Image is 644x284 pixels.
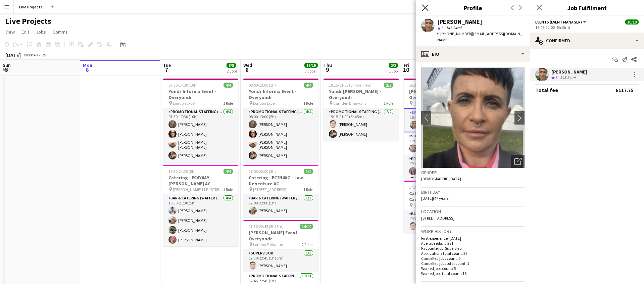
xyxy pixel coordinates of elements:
[324,88,399,100] h3: Yondr [PERSON_NAME] - Overyondr
[224,83,233,88] span: 4/4
[36,29,46,35] span: Jobs
[163,165,238,246] app-job-card: 16:30-21:30 (5h)4/4Catering - EC4Y0AY - [PERSON_NAME] AC [PERSON_NAME] LLP, [STREET_ADDRESS]1 Rol...
[253,187,286,192] span: [STREET_ADDRESS]
[421,67,525,168] img: Crew avatar or photo
[421,176,461,181] span: [DEMOGRAPHIC_DATA]
[615,87,633,93] div: £117.75
[304,169,313,174] span: 1/1
[304,63,318,68] span: 19/19
[421,251,525,256] p: Applications total count: 27
[416,46,530,62] div: Bio
[404,79,479,178] app-job-card: 16:45-22:15 (5h30m)10/10[PERSON_NAME] Event - Overyondr [GEOGRAPHIC_DATA]3 RolesEvents (Event Man...
[305,68,317,74] div: 3 Jobs
[511,155,525,168] div: Open photos pop-in
[304,83,313,88] span: 4/4
[163,108,238,162] app-card-role: Promotional Staffing (Exhibition Host)4/407:30-17:30 (10h)[PERSON_NAME][PERSON_NAME][PERSON_NAME]...
[324,79,399,141] app-job-card: 19:15-01:00 (5h45m) (Fri)2/2Yondr [PERSON_NAME] - Overyondr Camden Dingwalls1 RolePromotional Sta...
[253,101,277,106] span: London Excell
[421,266,525,271] p: Worked jobs count: 5
[82,66,92,74] span: 6
[5,16,51,26] h1: Live Projects
[421,170,525,176] h3: Gender
[5,29,15,35] span: View
[437,31,472,36] span: t. [PHONE_NUMBER]
[163,194,238,246] app-card-role: Bar & Catering (Waiter / waitress)4/416:30-21:30 (5h)[PERSON_NAME][PERSON_NAME][PERSON_NAME][PERS...
[551,69,587,75] div: [PERSON_NAME]
[243,249,318,272] app-card-role: Supervisor1/117:30-22:45 (5h15m)[PERSON_NAME]
[404,210,479,233] app-card-role: Bar & Catering (Waiter / waitress)1/117:30-22:30 (5h)[PERSON_NAME]
[42,52,48,57] div: BST
[224,169,233,174] span: 4/4
[33,28,49,36] a: Jobs
[53,29,68,35] span: Comms
[404,190,479,202] h3: Catering - SW208AE - Caoilionn CL
[421,241,525,246] p: Average jobs: 0.381
[168,169,196,174] span: 16:30-21:30 (5h)
[404,108,479,132] app-card-role: Events (Event Manager)1/116:45-22:00 (5h15m)[PERSON_NAME]
[302,242,313,247] span: 2 Roles
[625,19,639,25] span: 10/10
[324,62,332,68] span: Thu
[421,256,525,261] p: Cancelled jobs count: 0
[421,228,525,234] h3: Work history
[243,79,318,162] app-job-card: 08:00-13:00 (5h)4/4Yondr Informa Event - Overyondr London Excell1 RolePromotional Staffing (Exhib...
[249,224,284,229] span: 17:30-22:45 (5h15m)
[421,236,525,241] p: First experience: [DATE]
[421,216,454,221] span: [STREET_ADDRESS]
[83,62,92,68] span: Mon
[421,261,525,266] p: Cancelled jobs total count: 1
[163,79,238,162] div: 07:30-17:30 (10h)4/4Yondr Informa Event - Overyondr London Excell1 RolePromotional Staffing (Exhi...
[243,62,252,68] span: Wed
[530,33,644,49] div: Confirmed
[243,194,318,217] app-card-role: Bar & Catering (Waiter / waitress)1/117:00-22:00 (5h)[PERSON_NAME]
[19,28,32,36] a: Edit
[5,52,21,58] div: [DATE]
[416,3,530,12] h3: Profile
[50,28,70,36] a: Comms
[409,83,444,88] span: 16:45-22:15 (5h30m)
[530,3,644,12] h3: Job Fulfilment
[384,83,393,88] span: 2/2
[404,132,479,155] app-card-role: Supervisor1/117:00-22:00 (5h)[PERSON_NAME]
[21,29,29,35] span: Edit
[253,242,285,247] span: London Palladium
[421,196,450,201] span: [DATE] (47 years)
[163,62,171,68] span: Tue
[14,0,48,13] button: Live Projects
[413,101,450,106] span: [GEOGRAPHIC_DATA]
[329,83,371,88] span: 19:15-01:00 (5h45m) (Fri)
[421,208,525,215] h3: Location
[303,187,313,192] span: 1 Role
[163,175,238,187] h3: Catering - EC4Y0AY - [PERSON_NAME] AC
[243,88,318,100] h3: Yondr Informa Event - Overyondr
[173,187,223,192] span: [PERSON_NAME] LLP, [STREET_ADDRESS]
[535,19,582,25] span: Events (Event Manager)
[559,75,577,81] div: 145.34mi
[243,230,318,242] h3: [PERSON_NAME] Event - Overyondr
[324,108,399,141] app-card-role: Promotional Staffing (Exhibition Host)2/219:15-01:00 (5h45m)[PERSON_NAME][PERSON_NAME]
[389,68,398,74] div: 1 Job
[404,181,479,233] app-job-card: 17:30-22:30 (5h)1/1Catering - SW208AE - Caoilionn CL [STREET_ADDRESS][PERSON_NAME]1 RoleBar & Cat...
[227,63,236,68] span: 8/8
[3,28,17,36] a: View
[421,189,525,195] h3: Birthday
[421,246,525,251] p: Favourite job: Supervisor
[535,25,639,30] div: 16:45-22:00 (5h15m)
[404,88,479,100] h3: [PERSON_NAME] Event - Overyondr
[403,66,409,74] span: 10
[413,203,464,208] span: [STREET_ADDRESS][PERSON_NAME]
[22,52,39,57] span: Week 40
[243,165,318,217] app-job-card: 17:00-22:00 (5h)1/1Catering - EC2N4AG - Law Debenture AC [STREET_ADDRESS]1 RoleBar & Catering (Wa...
[323,66,332,74] span: 9
[535,19,587,25] button: Events (Event Manager)
[227,68,237,74] div: 2 Jobs
[437,31,522,42] span: | [EMAIL_ADDRESS][DOMAIN_NAME]
[437,19,482,25] div: [PERSON_NAME]
[249,83,276,88] span: 08:00-13:00 (5h)
[384,101,393,106] span: 1 Role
